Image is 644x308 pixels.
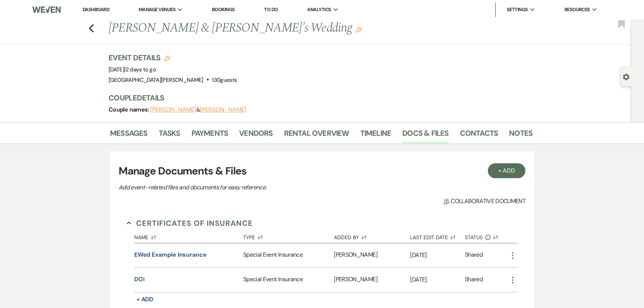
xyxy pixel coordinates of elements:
span: Collaborative document [444,197,525,206]
a: Dashboard [83,6,109,13]
h3: Event Details [109,52,237,63]
span: [DATE] [109,66,156,73]
button: eWed Example Insurance [134,250,207,259]
div: [PERSON_NAME] [334,268,410,292]
button: + Add [488,163,526,178]
span: + Add [136,295,154,303]
span: Status [465,235,483,240]
button: Status [465,229,508,243]
a: Messages [110,127,148,144]
div: Shared [465,275,483,285]
button: Name [134,229,243,243]
span: [GEOGRAPHIC_DATA][PERSON_NAME] [109,76,203,84]
img: Weven Logo [32,2,61,17]
span: 2 days to go [126,66,156,73]
span: Settings [507,6,528,13]
a: Docs & Files [402,127,448,144]
div: Special Event Insurance [243,268,334,292]
button: Last Edit Date [410,229,465,243]
button: DOI [134,275,145,284]
span: Resources [564,6,590,13]
a: Vendors [239,127,273,144]
div: Special Event Insurance [243,243,334,267]
a: Bookings [212,6,235,13]
span: & [150,106,246,113]
p: Add event–related files and documents for easy reference. [119,183,379,192]
a: To Do [264,6,278,13]
span: Couple names: [109,106,150,113]
button: Certificates of Insurance [127,218,253,229]
button: [PERSON_NAME] [150,107,196,113]
p: [DATE] [410,275,465,285]
span: | [124,66,156,73]
p: [DATE] [410,250,465,260]
a: Payments [191,127,228,144]
button: Type [243,229,334,243]
h1: [PERSON_NAME] & [PERSON_NAME]'s Wedding [109,19,442,37]
div: Shared [465,250,483,260]
button: Added By [334,229,410,243]
a: Tasks [159,127,180,144]
span: Analytics [307,6,331,13]
a: Timeline [360,127,392,144]
button: Open lead details [623,73,629,80]
span: Manage Venues [139,6,176,13]
a: Notes [509,127,532,144]
a: Contacts [460,127,498,144]
a: Rental Overview [284,127,349,144]
button: [PERSON_NAME] [200,107,246,113]
div: [PERSON_NAME] [334,243,410,267]
h3: Couple Details [109,93,525,103]
h3: Manage Documents & Files [119,163,525,179]
button: Edit [356,26,362,33]
span: 130 guests [212,76,237,84]
button: + Add [134,294,156,305]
